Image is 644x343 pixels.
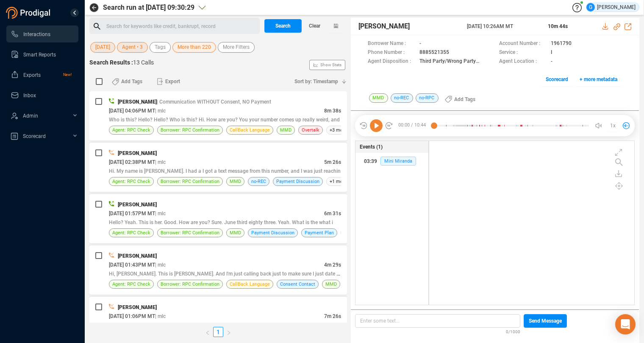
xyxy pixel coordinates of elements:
[324,211,341,216] span: 6m 31s
[393,119,434,132] span: 00:00 / 10:44
[275,19,291,33] span: Search
[118,304,157,310] span: [PERSON_NAME]
[6,46,78,63] li: Smart Reports
[155,313,166,319] span: | mlc
[433,143,634,304] div: grid
[6,25,78,42] li: Interactions
[467,22,538,30] span: [DATE] 10:26AM MT
[218,42,255,53] button: More Filters
[109,211,155,216] span: [DATE] 01:57PM MT
[89,194,347,243] div: [PERSON_NAME][DATE] 01:57PM MT| mlc6m 31sHello? Yeah. This is her. Good. How are you? Sure. June ...
[309,19,320,33] span: Clear
[23,72,41,78] span: Exports
[419,57,480,66] span: Third Party/Wrong Party Contact
[294,75,338,88] span: Sort by: Timestamp
[610,119,616,132] span: 1x
[165,75,180,88] span: Export
[364,155,377,168] div: 03:39
[11,46,72,63] a: Smart Reports
[11,66,72,83] a: ExportsNew!
[524,314,567,328] button: Send Message
[122,42,143,53] span: Agent • 3
[355,153,428,170] button: 03:39Mini Miranda
[615,314,636,335] div: Open Intercom Messenger
[112,280,150,288] span: Agent: RPC Check
[380,157,416,166] span: Mini Miranda
[178,42,211,53] span: More than 220
[161,280,219,288] span: Borrower: RPC Confirmation
[230,280,270,288] span: CallBack Language
[161,229,219,237] span: Borrower: RPC Confirmation
[230,126,270,134] span: CallBack Language
[546,73,568,86] span: Scorecard
[109,219,333,225] span: Hello? Yeah. This is her. Good. How are you? Sure. June third eighty three. Yeah. What is the what i
[133,59,154,66] span: 13 Calls
[109,108,155,114] span: [DATE] 04:06PM MT
[152,75,185,88] button: Export
[155,108,166,114] span: | mlc
[506,328,520,335] span: 0/1000
[121,75,142,88] span: Add Tags
[251,177,266,186] span: no-REC
[11,87,72,104] a: Inbox
[223,327,234,337] li: Next Page
[541,73,573,86] button: Scorecard
[302,126,319,134] span: Overtalk
[112,177,150,186] span: Agent: RPC Check
[391,93,413,103] span: no-REC
[326,177,350,186] span: +1 more
[118,99,157,105] span: [PERSON_NAME]
[454,93,475,106] span: Add Tags
[280,280,315,288] span: Consent Contact
[118,253,157,259] span: [PERSON_NAME]
[112,126,150,134] span: Agent: RPC Check
[305,229,334,237] span: Payment Plan
[155,159,166,165] span: | mlc
[223,327,234,337] button: right
[202,327,213,337] li: Previous Page
[499,39,547,48] span: Account Number :
[324,159,341,165] span: 5m 26s
[341,228,365,237] span: +3 more
[109,322,340,328] span: Yes. My name is [PERSON_NAME]. I just got served papers from a hospital trying to sue me. Zero six o
[213,327,223,337] li: 1
[6,66,78,83] li: Exports
[161,126,219,134] span: Borrower: RPC Confirmation
[302,19,327,33] button: Clear
[63,66,72,83] span: New!
[214,327,223,337] a: 1
[324,108,341,114] span: 8m 38s
[499,48,547,57] span: Service :
[109,117,340,123] span: Who is this? Hello? Hello? Who is this? Hi. How are you? You your number comes up really weird, and
[575,73,622,86] button: + more metadata
[107,75,147,88] button: Add Tags
[172,42,216,53] button: More than 220
[23,31,50,37] span: Interactions
[118,202,157,208] span: [PERSON_NAME]
[289,75,347,88] button: Sort by: Timestamp
[368,39,415,48] span: Borrower Name :
[551,57,552,66] span: -
[11,25,72,42] a: Interactions
[109,313,155,319] span: [DATE] 01:06PM MT
[23,93,36,98] span: Inbox
[223,42,250,53] span: More Filters
[103,3,194,13] span: Search run at [DATE] 09:30:29
[251,229,294,237] span: Payment Discussion
[226,330,231,335] span: right
[230,177,241,186] span: MMD
[325,280,337,288] span: MMD
[360,143,383,151] span: Events (1)
[155,262,166,268] span: | mlc
[89,91,347,141] div: [PERSON_NAME]| Communication WITHOUT Consent, NO Payment[DATE] 04:06PM MT| mlc8m 38sWho is this? ...
[205,330,210,335] span: left
[551,39,572,48] span: 1961790
[109,262,155,268] span: [DATE] 01:43PM MT
[324,313,341,319] span: 7m 26s
[109,159,155,165] span: [DATE] 02:38PM MT
[23,52,56,58] span: Smart Reports
[109,168,341,174] span: Hi. My name is [PERSON_NAME]. I had a I got a text message from this number, and I was just reachin
[109,270,369,277] span: Hi, [PERSON_NAME]. This is [PERSON_NAME]. And I'm just calling back just to make sure I just date...
[95,42,110,53] span: [DATE]
[6,87,78,104] li: Inbox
